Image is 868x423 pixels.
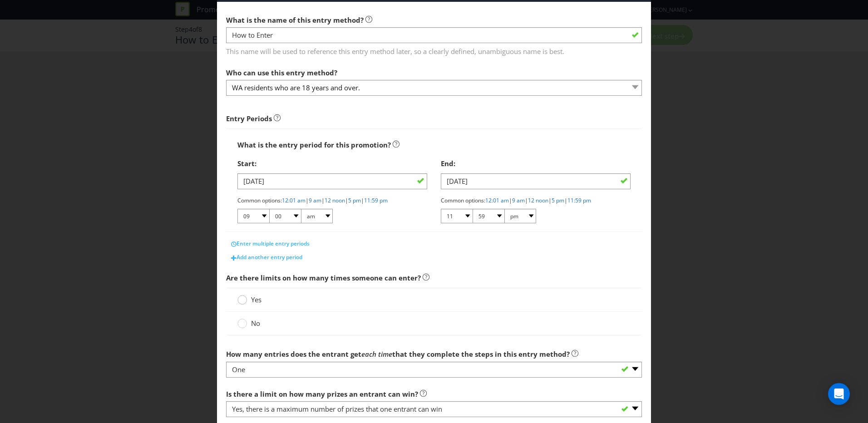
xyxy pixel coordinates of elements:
[226,114,272,123] strong: Entry Periods
[567,197,591,204] a: 11:59 pm
[325,197,345,204] a: 12 noon
[237,140,391,149] span: What is the entry period for this promotion?
[441,197,485,204] span: Common options:
[361,349,392,359] em: each time
[226,273,421,282] span: Are there limits on how many times someone can enter?
[345,197,348,204] span: |
[226,349,361,359] span: How many entries does the entrant get
[251,319,260,328] span: No
[282,197,306,204] a: 12:01 am
[251,295,261,304] span: Yes
[528,197,548,204] a: 12 noon
[226,389,418,398] span: Is there a limit on how many prizes an entrant can win?
[509,197,512,204] span: |
[309,197,321,204] a: 9 am
[361,197,364,204] span: |
[348,197,361,204] a: 5 pm
[237,154,427,173] div: Start:
[512,197,525,204] a: 9 am
[226,44,642,57] span: This name will be used to reference this entry method later, so a clearly defined, unambiguous na...
[226,251,307,264] button: Add another entry period
[564,197,567,204] span: |
[828,383,850,405] div: Open Intercom Messenger
[321,197,325,204] span: |
[441,173,631,189] input: DD/MM/YY
[364,197,388,204] a: 11:59 pm
[392,349,570,359] span: that they complete the steps in this entry method?
[552,197,564,204] a: 5 pm
[237,197,282,204] span: Common options:
[548,197,552,204] span: |
[226,237,315,251] button: Enter multiple entry periods
[237,173,427,189] input: DD/MM/YY
[226,68,337,77] span: Who can use this entry method?
[441,154,631,173] div: End:
[226,15,364,25] span: What is the name of this entry method?
[306,197,309,204] span: |
[525,197,528,204] span: |
[237,253,302,261] span: Add another entry period
[237,240,310,247] span: Enter multiple entry periods
[485,197,509,204] a: 12:01 am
